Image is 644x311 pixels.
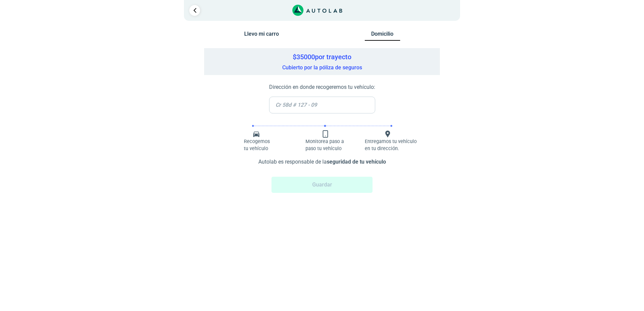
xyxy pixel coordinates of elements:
[204,48,440,75] div: Cubierto por la póliza de seguros
[305,138,349,152] p: Monitorea paso a paso tu vehículo
[218,152,426,169] div: Autolab es responsable de la
[269,83,375,91] p: Dirección en donde recogeremos tu vehículo:
[292,7,343,13] a: Link al sitio de autolab
[189,5,200,16] a: Ir al paso anterior
[244,31,279,40] button: Llevo mi carro
[365,138,418,152] p: Entregamos tu vehículo en tu dirección.
[244,138,271,152] p: Recogemos tu vehículo
[207,53,437,61] h5: $ 35000 por trayecto
[271,177,373,193] button: Guardar
[365,31,400,41] button: Domicilio
[327,159,386,165] strong: seguridad de tu vehículo
[269,97,375,113] input: Cr 58d # 127 - 09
